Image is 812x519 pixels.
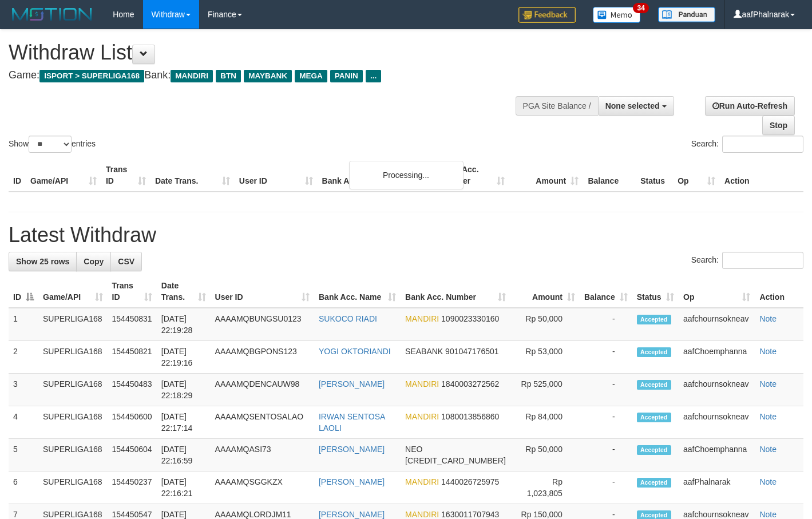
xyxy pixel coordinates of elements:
label: Show entries [9,136,96,153]
span: NEO [405,445,422,454]
a: SUKOCO RIADI [319,314,377,323]
h1: Withdraw List [9,41,530,64]
a: Note [759,477,777,486]
td: - [580,374,632,406]
td: 154450604 [108,439,157,472]
a: Note [759,445,777,454]
td: AAAAMQASI73 [211,439,314,472]
span: Accepted [637,445,671,455]
th: Trans ID [101,159,150,192]
th: Op: activate to sort column ascending [679,275,755,308]
td: Rp 50,000 [510,308,580,341]
td: SUPERLIGA168 [38,341,108,374]
th: Bank Acc. Number: activate to sort column ascending [401,275,510,308]
td: - [580,341,632,374]
td: AAAAMQBGPONS123 [211,341,314,374]
span: MANDIRI [405,477,439,486]
th: Game/API [26,159,101,192]
a: Copy [76,252,111,271]
h4: Game: Bank: [9,70,530,81]
th: Action [720,159,803,192]
td: 154450483 [108,374,157,406]
td: - [580,308,632,341]
a: Note [759,379,777,389]
th: Action [755,275,803,308]
th: Date Trans. [150,159,235,192]
td: aafchournsokneav [679,406,755,439]
span: ... [366,70,381,82]
span: Copy 901047176501 to clipboard [445,347,498,356]
td: Rp 1,023,805 [510,472,580,504]
a: Stop [762,116,795,135]
td: 154450600 [108,406,157,439]
td: [DATE] 22:18:29 [157,374,211,406]
th: Bank Acc. Number [435,159,509,192]
th: Balance [583,159,636,192]
td: 6 [9,472,38,504]
td: 154450237 [108,472,157,504]
span: MAYBANK [244,70,292,82]
th: Status: activate to sort column ascending [632,275,679,308]
th: User ID [235,159,318,192]
td: Rp 525,000 [510,374,580,406]
span: 34 [633,3,648,13]
td: AAAAMQSENTOSALAO [211,406,314,439]
span: Accepted [637,347,671,357]
th: Status [636,159,673,192]
td: aafchournsokneav [679,374,755,406]
td: SUPERLIGA168 [38,308,108,341]
a: [PERSON_NAME] [319,445,385,454]
span: SEABANK [405,347,443,356]
td: 4 [9,406,38,439]
span: Copy 1090023330160 to clipboard [441,314,499,323]
td: aafPhalnarak [679,472,755,504]
span: MANDIRI [405,379,439,389]
td: AAAAMQSGGKZX [211,472,314,504]
th: Op [673,159,720,192]
td: - [580,439,632,472]
span: MANDIRI [405,510,439,519]
img: panduan.png [658,7,715,22]
a: Note [759,314,777,323]
div: PGA Site Balance / [516,96,598,116]
th: Amount: activate to sort column ascending [510,275,580,308]
td: Rp 53,000 [510,341,580,374]
span: MEGA [295,70,327,82]
span: Accepted [637,315,671,324]
label: Search: [691,252,803,269]
span: Copy 1440026725975 to clipboard [441,477,499,486]
th: Date Trans.: activate to sort column ascending [157,275,211,308]
th: Bank Acc. Name: activate to sort column ascending [314,275,401,308]
span: Copy 1840003272562 to clipboard [441,379,499,389]
td: [DATE] 22:16:59 [157,439,211,472]
td: 154450831 [108,308,157,341]
span: Accepted [637,413,671,422]
span: MANDIRI [405,314,439,323]
span: Show 25 rows [16,257,69,266]
a: Note [759,412,777,421]
span: Copy 1630011707943 to clipboard [441,510,499,519]
td: Rp 84,000 [510,406,580,439]
th: Trans ID: activate to sort column ascending [108,275,157,308]
td: [DATE] 22:19:16 [157,341,211,374]
input: Search: [722,136,803,153]
span: BTN [216,70,241,82]
a: Note [759,510,777,519]
span: Copy [84,257,104,266]
td: 3 [9,374,38,406]
button: None selected [598,96,674,116]
a: [PERSON_NAME] [319,510,385,519]
td: 1 [9,308,38,341]
td: SUPERLIGA168 [38,439,108,472]
img: Feedback.jpg [518,7,576,23]
td: SUPERLIGA168 [38,406,108,439]
span: Copy 5859459297920950 to clipboard [405,456,506,465]
a: [PERSON_NAME] [319,379,385,389]
span: CSV [118,257,134,266]
span: MANDIRI [405,412,439,421]
div: Processing... [349,161,464,189]
img: Button%20Memo.svg [593,7,641,23]
th: Bank Acc. Name [318,159,436,192]
th: ID: activate to sort column descending [9,275,38,308]
span: Accepted [637,380,671,390]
